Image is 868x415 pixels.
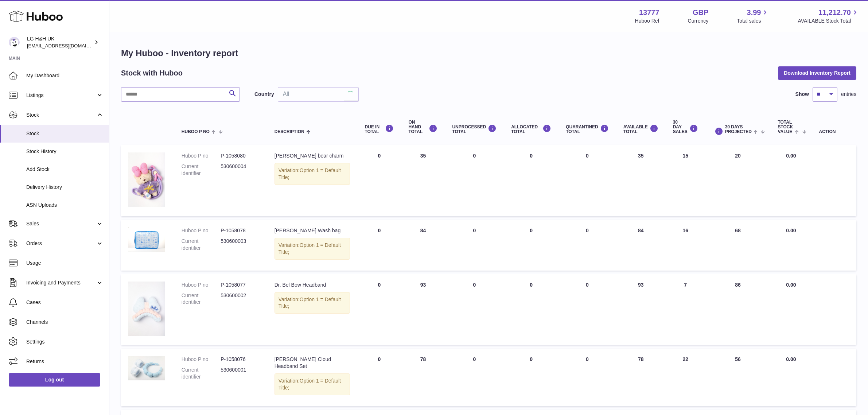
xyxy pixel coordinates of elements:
h2: Stock with Huboo [121,68,183,78]
td: 0 [445,349,504,406]
td: 15 [666,145,705,216]
td: 16 [666,220,705,271]
span: Stock [26,112,96,119]
img: product image [128,282,165,336]
td: 0 [445,145,504,216]
td: 35 [616,145,666,216]
span: 11,212.70 [818,8,851,18]
dt: Huboo P no [182,356,221,363]
td: 0 [357,145,401,216]
span: 30 DAYS PROJECTED [725,125,752,134]
div: Huboo Ref [635,18,659,24]
td: 7 [666,274,705,345]
td: 22 [666,349,705,406]
span: Option 1 = Default Title; [279,378,341,391]
span: Orders [26,240,96,247]
td: 35 [401,145,445,216]
strong: 13777 [639,8,659,18]
div: Action [819,129,849,134]
td: 0 [504,220,558,271]
td: 93 [616,274,666,345]
span: Option 1 = Default Title; [279,296,341,309]
div: Dr. Bel Bow Headband [275,282,350,288]
td: 78 [401,349,445,406]
span: Channels [26,319,104,326]
strong: GBP [693,8,708,18]
td: 0 [445,274,504,345]
div: ON HAND Total [408,120,437,135]
dd: P-1058078 [221,227,260,234]
span: Returns [26,358,104,365]
img: product image [128,152,165,207]
span: 0.00 [786,153,796,159]
td: 20 [705,145,771,216]
span: Option 1 = Default Title; [279,242,341,255]
span: 0 [586,282,589,288]
div: DUE IN TOTAL [365,124,394,134]
span: Listings [26,92,96,99]
div: QUARANTINED Total [566,124,609,134]
div: AVAILABLE Total [623,124,658,134]
img: veechen@lghnh.co.uk [9,37,20,48]
td: 0 [504,145,558,216]
dd: P-1058077 [221,282,260,288]
dt: Current identifier [182,238,221,252]
a: Log out [9,373,100,386]
div: [PERSON_NAME] bear charm [275,152,350,159]
td: 0 [504,349,558,406]
span: 3.99 [747,8,761,18]
span: Huboo P no [182,129,210,134]
span: Total stock value [778,120,793,135]
label: Show [795,91,809,98]
dd: 530600001 [221,366,260,380]
td: 0 [445,220,504,271]
img: product image [128,227,165,252]
div: [PERSON_NAME] Cloud Headband Set [275,356,350,370]
span: [EMAIL_ADDRESS][DOMAIN_NAME] [27,43,107,49]
dd: P-1058080 [221,152,260,159]
dt: Current identifier [182,366,221,380]
div: [PERSON_NAME] Wash bag [275,227,350,234]
span: ASN Uploads [26,202,104,209]
td: 0 [357,274,401,345]
div: ALLOCATED Total [511,124,551,134]
td: 56 [705,349,771,406]
td: 0 [504,274,558,345]
dt: Huboo P no [182,282,221,288]
dd: 530600004 [221,163,260,177]
span: Option 1 = Default Title; [279,167,341,180]
span: Stock [26,130,104,137]
label: Country [254,91,274,98]
td: 78 [616,349,666,406]
td: 68 [705,220,771,271]
dt: Current identifier [182,292,221,306]
button: Download Inventory Report [778,66,856,79]
span: 0 [586,153,589,159]
dt: Huboo P no [182,227,221,234]
span: Sales [26,220,96,227]
div: LG H&H UK [27,35,93,49]
td: 84 [401,220,445,271]
div: Variation: [275,373,350,395]
span: Cases [26,299,104,306]
td: 84 [616,220,666,271]
td: 93 [401,274,445,345]
div: Variation: [275,163,350,185]
span: Description [275,129,304,134]
span: Settings [26,338,104,345]
a: 3.99 Total sales [737,8,769,24]
dd: 530600003 [221,238,260,252]
dd: 530600002 [221,292,260,306]
span: AVAILABLE Stock Total [798,18,859,24]
span: Invoicing and Payments [26,279,96,286]
span: 0 [586,228,589,233]
dt: Current identifier [182,163,221,177]
div: Currency [688,18,709,24]
span: entries [841,91,856,98]
span: Stock History [26,148,104,155]
div: Variation: [275,292,350,314]
span: 0.00 [786,356,796,362]
span: Delivery History [26,184,104,191]
dt: Huboo P no [182,152,221,159]
span: 0.00 [786,228,796,233]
